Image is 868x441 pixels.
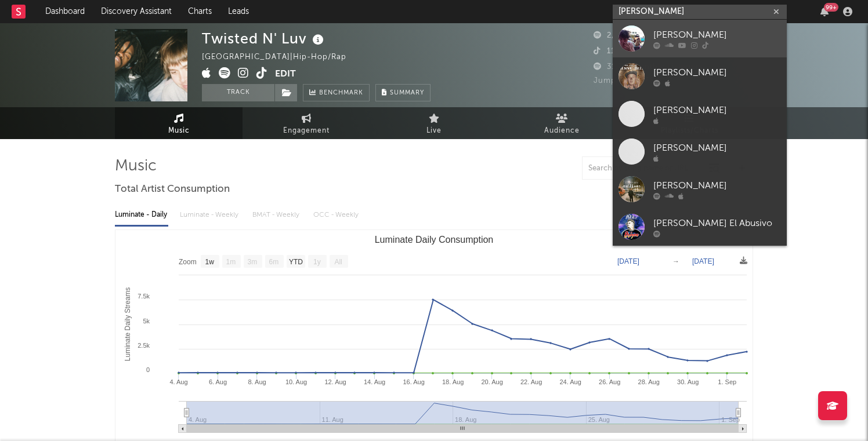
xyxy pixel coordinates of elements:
[544,124,580,138] span: Audience
[168,124,190,138] span: Music
[613,133,787,170] a: [PERSON_NAME]
[243,107,370,139] a: Engagement
[390,90,424,96] span: Summary
[677,378,699,385] text: 30. Aug
[498,107,625,139] a: Audience
[324,378,346,385] text: 12. Aug
[202,50,360,64] div: [GEOGRAPHIC_DATA] | Hip-Hop/Rap
[613,208,787,246] a: [PERSON_NAME] El Abusivo
[617,257,639,265] text: [DATE]
[594,77,662,85] span: Jump Score: 76.6
[202,84,274,101] button: Track
[721,416,740,423] text: 1. Sep
[115,183,230,196] span: Total Artist Consumption
[269,258,279,266] text: 6m
[653,103,781,117] div: [PERSON_NAME]
[124,287,132,361] text: Luminate Daily Streams
[653,141,781,155] div: [PERSON_NAME]
[364,378,385,385] text: 14. Aug
[718,378,736,385] text: 1. Sep
[594,32,629,39] span: 2,208
[653,28,781,42] div: [PERSON_NAME]
[653,65,781,79] div: [PERSON_NAME]
[613,57,787,95] a: [PERSON_NAME]
[560,378,581,385] text: 24. Aug
[138,342,150,349] text: 2.5k
[653,216,781,230] div: [PERSON_NAME] El Abusivo
[692,257,714,265] text: [DATE]
[613,20,787,57] a: [PERSON_NAME]
[283,124,330,138] span: Engagement
[138,293,150,300] text: 7.5k
[613,170,787,208] a: [PERSON_NAME]
[599,378,620,385] text: 26. Aug
[375,84,431,101] button: Summary
[375,235,494,245] text: Luminate Daily Consumption
[146,366,150,373] text: 0
[672,257,679,265] text: →
[403,378,424,385] text: 16. Aug
[285,378,307,385] text: 10. Aug
[275,67,296,82] button: Edit
[289,258,303,266] text: YTD
[303,84,370,101] a: Benchmark
[426,124,442,138] span: Live
[202,29,327,48] div: Twisted N' Luv
[115,205,168,225] div: Luminate - Daily
[653,178,781,192] div: [PERSON_NAME]
[115,107,243,139] a: Music
[370,107,498,139] a: Live
[143,318,150,325] text: 5k
[638,378,660,385] text: 28. Aug
[209,378,227,385] text: 6. Aug
[205,258,215,266] text: 1w
[520,378,542,385] text: 22. Aug
[820,7,829,16] button: 99+
[481,378,502,385] text: 20. Aug
[594,63,703,71] span: 31,702 Monthly Listeners
[179,258,197,266] text: Zoom
[319,86,363,100] span: Benchmark
[248,378,266,385] text: 8. Aug
[169,378,187,385] text: 4. Aug
[248,258,258,266] text: 3m
[613,95,787,133] a: [PERSON_NAME]
[313,258,321,266] text: 1y
[594,48,633,55] span: 11,000
[613,5,787,19] input: Search for artists
[334,258,342,266] text: All
[824,3,838,12] div: 99 +
[442,378,464,385] text: 18. Aug
[226,258,236,266] text: 1m
[583,164,705,173] input: Search by song name or URL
